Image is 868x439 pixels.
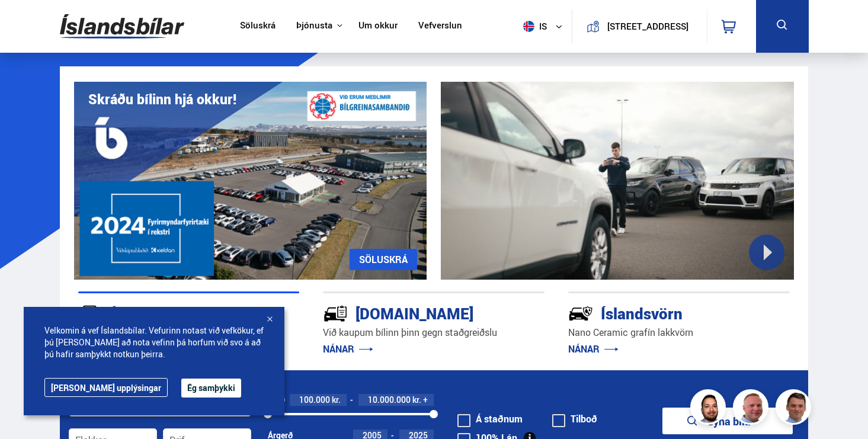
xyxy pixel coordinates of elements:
a: Vefverslun [418,20,462,33]
h1: Skráðu bílinn hjá okkur! [88,91,236,107]
button: Þjónusta [296,20,332,31]
p: Við kaupum bílinn þinn gegn staðgreiðslu [323,326,544,339]
span: 10.000.000 [368,394,411,405]
div: [DOMAIN_NAME] [323,302,502,323]
img: -Svtn6bYgwAsiwNX.svg [568,301,593,326]
button: is [518,9,572,44]
img: G0Ugv5HjCgRt.svg [60,7,184,46]
span: 100.000 [299,394,330,405]
button: Ég samþykki [181,379,241,398]
img: tr5P-W3DuiFaO7aO.svg [323,301,348,326]
a: [STREET_ADDRESS] [579,9,700,43]
button: [STREET_ADDRESS] [604,21,691,31]
label: Tilboð [552,414,597,424]
a: NÁNAR [323,342,373,355]
img: svg+xml;base64,PHN2ZyB4bWxucz0iaHR0cDovL3d3dy53My5vcmcvMjAwMC9zdmciIHdpZHRoPSI1MTIiIGhlaWdodD0iNT... [523,21,534,32]
img: FbJEzSuNWCJXmdc-.webp [777,391,813,427]
p: Nano Ceramic grafín lakkvörn [568,326,790,339]
img: JRvxyua_JYH6wB4c.svg [78,301,103,326]
img: eKx6w-_Home_640_.png [74,82,427,280]
div: Íslandsbílar [78,302,258,323]
div: Íslandsvörn [568,302,748,323]
span: kr. [412,395,421,405]
img: nhp88E3Fdnt1Opn2.png [692,391,728,427]
span: Velkomin á vef Íslandsbílar. Vefurinn notast við vefkökur, ef þú [PERSON_NAME] að nota vefinn þá ... [44,325,264,360]
img: siFngHWaQ9KaOqBr.png [735,391,770,427]
a: [PERSON_NAME] upplýsingar [44,378,168,397]
span: is [518,21,548,32]
span: kr. [332,395,341,405]
a: SÖLUSKRÁ [350,249,417,270]
button: Sýna bíla [662,408,793,434]
label: Á staðnum [457,414,523,424]
span: + [423,395,428,405]
a: Um okkur [358,20,398,33]
a: Söluskrá [240,20,276,33]
a: NÁNAR [568,342,619,355]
